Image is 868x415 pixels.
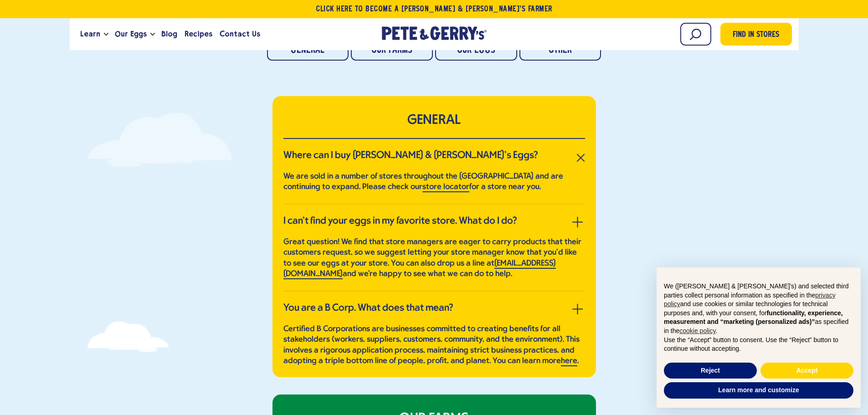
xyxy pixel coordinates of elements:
[216,22,264,46] a: Contact Us
[283,171,585,193] p: We are sold in a number of stores throughout the [GEOGRAPHIC_DATA] and are continuing to expand. ...
[283,324,585,367] p: Certified B Corporations are businesses committed to creating benefits for all stakeholders (work...
[561,357,577,366] a: here
[185,28,212,40] span: Recipes
[77,22,104,46] a: Learn
[720,23,792,46] a: Find in Stores
[283,113,585,129] h2: GENERAL
[664,282,853,336] p: We ([PERSON_NAME] & [PERSON_NAME]'s) and selected third parties collect personal information as s...
[150,33,155,36] button: Open the dropdown menu for Our Eggs
[220,28,260,40] span: Contact Us
[733,29,779,41] span: Find in Stores
[664,336,853,354] p: Use the “Accept” button to consent. Use the “Reject” button to continue without accepting.
[111,22,150,46] a: Our Eggs
[161,28,177,40] span: Blog
[760,363,853,379] button: Accept
[664,363,757,379] button: Reject
[679,327,715,334] a: cookie policy
[104,33,108,36] button: Open the dropdown menu for Learn
[649,260,868,415] div: Notice
[283,302,453,314] h3: You are a B Corp. What does that mean?
[158,22,181,46] a: Blog
[283,150,538,162] h3: Where can I buy [PERSON_NAME] & [PERSON_NAME]’s Eggs?
[115,28,147,40] span: Our Eggs
[181,22,216,46] a: Recipes
[422,183,469,192] a: store locator
[664,382,853,399] button: Learn more and customize
[80,28,100,40] span: Learn
[680,23,711,46] input: Search
[283,237,585,280] p: Great question! We find that store managers are eager to carry products that their customers requ...
[283,215,517,227] h3: I can’t find your eggs in my favorite store. What do I do?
